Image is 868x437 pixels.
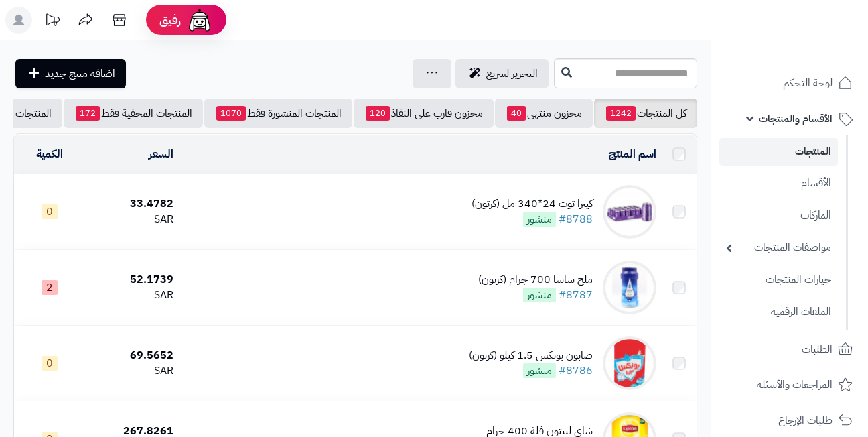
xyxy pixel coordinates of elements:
[606,106,636,121] span: 1242
[719,298,838,326] a: الملفات الرقمية
[90,363,173,379] div: SAR
[523,363,556,378] span: منشور
[90,272,173,288] div: 52.1739
[469,348,593,363] div: صابون بونكس 1.5 كيلو (كرتون)
[523,212,556,227] span: منشور
[90,212,173,227] div: SAR
[719,333,860,365] a: الطلبات
[603,336,656,390] img: صابون بونكس 1.5 كيلو (كرتون)
[354,99,494,128] a: مخزون قارب على النفاذ120
[719,369,860,401] a: المراجعات والأسئلة
[783,74,833,92] span: لوحة التحكم
[719,138,838,166] a: المنتجات
[719,404,860,436] a: طلبات الإرجاع
[455,59,549,88] a: التحرير لسريع
[495,99,593,128] a: مخزون منتهي40
[42,356,58,371] span: 0
[719,201,838,230] a: الماركات
[90,288,173,303] div: SAR
[507,106,526,121] span: 40
[216,106,246,121] span: 1070
[603,261,656,314] img: ملح ساسا 700 جرام (كرتون)
[802,340,833,359] span: الطلبات
[15,59,126,88] a: اضافة منتج جديد
[186,7,213,34] img: ai-face.png
[149,146,173,162] a: السعر
[472,196,593,212] div: كينزا توت 24*340 مل (كرتون)
[204,99,352,128] a: المنتجات المنشورة فقط1070
[603,185,656,239] img: كينزا توت 24*340 مل (كرتون)
[35,7,69,37] a: تحديثات المنصة
[594,99,697,128] a: كل المنتجات1242
[486,66,538,82] span: التحرير لسريع
[778,411,833,430] span: طلبات الإرجاع
[759,109,833,128] span: الأقسام والمنتجات
[159,12,181,28] span: رفيق
[719,233,838,262] a: مواصفات المنتجات
[559,287,593,303] a: #8787
[478,272,593,288] div: ملح ساسا 700 جرام (كرتون)
[366,106,390,121] span: 120
[64,99,203,128] a: المنتجات المخفية فقط172
[559,211,593,227] a: #8788
[36,146,63,162] a: الكمية
[42,204,58,219] span: 0
[719,67,860,99] a: لوحة التحكم
[42,280,58,295] span: 2
[523,288,556,302] span: منشور
[719,169,838,198] a: الأقسام
[757,375,833,394] span: المراجعات والأسئلة
[45,66,115,82] span: اضافة منتج جديد
[609,146,656,162] a: اسم المنتج
[559,363,593,379] a: #8786
[76,106,100,121] span: 172
[719,265,838,294] a: خيارات المنتجات
[90,348,173,363] div: 69.5652
[90,196,173,212] div: 33.4782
